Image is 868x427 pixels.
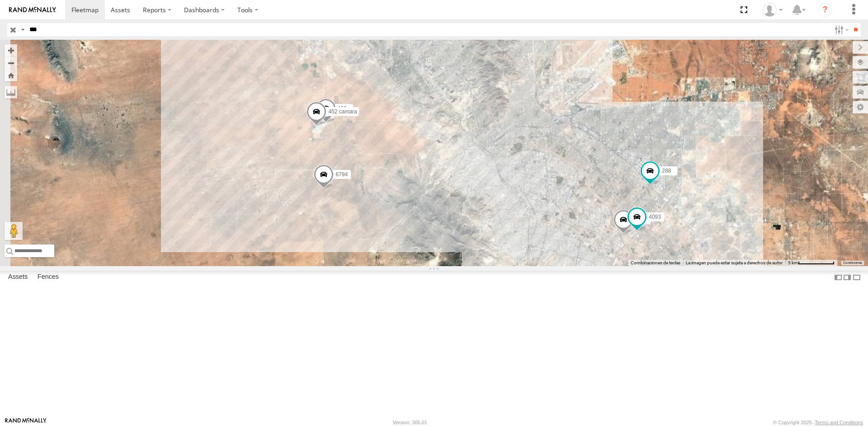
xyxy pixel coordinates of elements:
[4,271,32,284] label: Assets
[5,222,23,240] button: Arrastra el hombrecito naranja al mapa para abrir Street View
[788,260,798,265] span: 5 km
[831,23,850,36] label: Search Filter Options
[853,101,868,113] label: Map Settings
[19,23,26,36] label: Search Query
[852,271,861,284] label: Hide Summary Table
[843,261,862,265] a: Condiciones
[328,108,357,115] span: 452 camara
[818,3,832,17] i: ?
[338,105,347,112] span: 410
[393,420,427,425] div: Version: 305.01
[815,420,863,425] a: Terms and Conditions
[5,69,17,81] button: Zoom Home
[5,56,17,69] button: Zoom out
[773,420,863,425] div: © Copyright 2025 -
[785,260,837,266] button: Escala del mapa: 5 km por 77 píxeles
[631,260,680,266] button: Combinaciones de teclas
[759,3,786,17] div: foxconn f
[649,214,661,220] span: 4093
[5,86,17,99] label: Measure
[335,171,348,178] span: 6794
[9,7,56,13] img: rand-logo.svg
[662,167,671,174] span: 288
[843,271,852,284] label: Dock Summary Table to the Right
[686,260,783,265] span: La imagen puede estar sujeta a derechos de autor
[5,418,47,427] a: Visit our Website
[834,271,843,284] label: Dock Summary Table to the Left
[5,44,17,56] button: Zoom in
[33,271,63,284] label: Fences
